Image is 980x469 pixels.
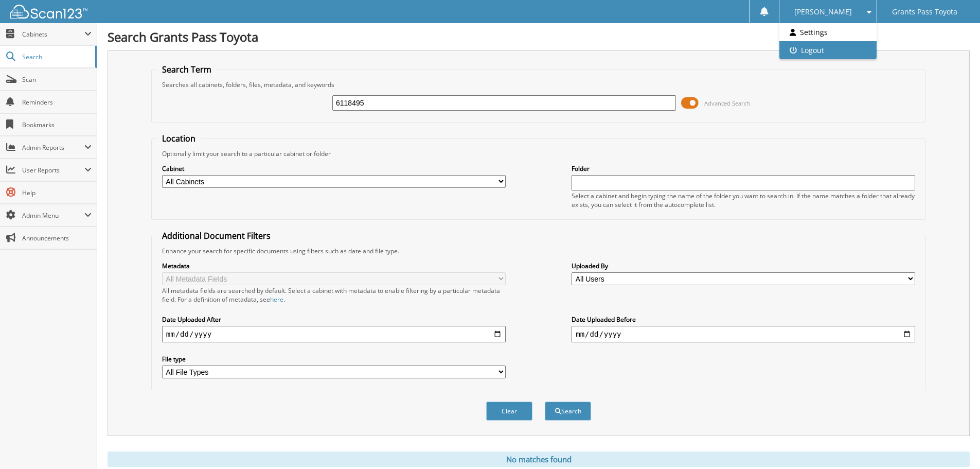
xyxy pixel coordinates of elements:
[157,230,276,241] legend: Additional Document Filters
[779,41,877,59] a: Logout
[157,80,920,89] div: Searches all cabinets, folders, files, metadata, and keywords
[545,402,591,421] button: Search
[108,28,970,45] h1: Search Grants Pass Toyota
[572,326,915,342] input: end
[572,262,915,270] label: Uploaded By
[162,262,506,270] label: Metadata
[22,75,92,84] span: Scan
[108,451,970,467] div: No matches found
[22,188,92,197] span: Help
[10,5,87,19] img: scan123-logo-white.svg
[162,326,506,342] input: start
[162,315,506,324] label: Date Uploaded After
[270,295,283,304] a: here
[794,9,852,15] span: [PERSON_NAME]
[486,402,532,421] button: Clear
[892,9,957,15] span: Grants Pass Toyota
[162,286,506,304] div: All metadata fields are searched by default. Select a cabinet with metadata to enable filtering b...
[22,98,92,107] span: Reminders
[22,166,84,175] span: User Reports
[572,164,915,173] label: Folder
[162,164,506,173] label: Cabinet
[572,192,915,209] div: Select a cabinet and begin typing the name of the folder you want to search in. If the name match...
[22,120,92,129] span: Bookmarks
[22,30,84,39] span: Cabinets
[157,133,201,144] legend: Location
[929,420,980,469] iframe: Chat Widget
[157,247,920,255] div: Enhance your search for specific documents using filters such as date and file type.
[22,211,84,220] span: Admin Menu
[157,149,920,158] div: Optionally limit your search to a particular cabinet or folder
[704,99,750,107] span: Advanced Search
[572,315,915,324] label: Date Uploaded Before
[22,143,84,152] span: Admin Reports
[157,64,217,75] legend: Search Term
[779,23,877,41] a: Settings
[22,234,92,242] span: Announcements
[162,355,506,363] label: File type
[22,53,90,61] span: Search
